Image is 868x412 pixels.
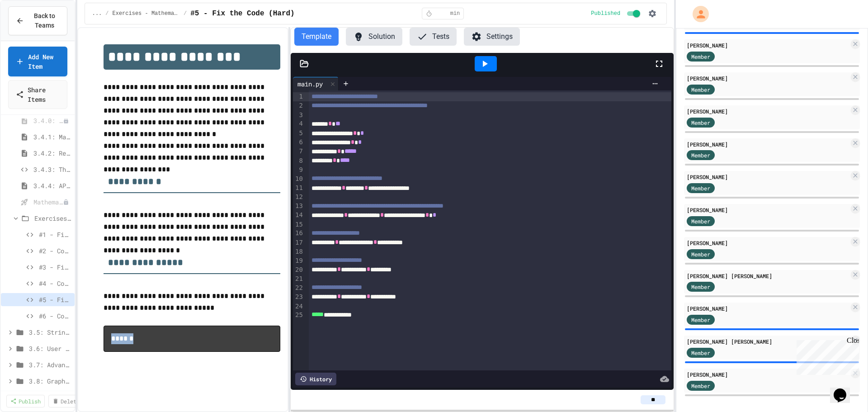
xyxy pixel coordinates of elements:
span: #4 - Complete the Code (Medium) [39,279,71,288]
div: [PERSON_NAME] [687,140,849,148]
div: [PERSON_NAME] [687,370,849,379]
span: #3 - Fix the Code (Medium) [39,262,71,272]
div: 14 [293,211,304,220]
span: Published [591,10,620,17]
div: 2 [293,101,304,110]
div: [PERSON_NAME] [687,239,849,247]
div: 8 [293,156,304,166]
div: 5 [293,129,304,138]
span: Member [691,151,710,159]
div: 24 [293,302,304,311]
span: #1 - Fix the Code (Easy) [39,230,71,239]
div: [PERSON_NAME] [687,304,849,313]
div: Unpublished [63,199,69,205]
div: [PERSON_NAME] [687,41,849,49]
span: Member [691,184,710,192]
span: Back to Teams [29,11,60,30]
div: [PERSON_NAME] [687,206,849,214]
a: Add New Item [8,47,67,76]
span: Member [691,52,710,61]
span: #6 - Complete the Code (Hard) [39,311,71,321]
span: #2 - Complete the Code (Easy) [39,246,71,256]
span: 3.4.2: Review - Mathematical Operators [33,148,71,158]
div: 10 [293,175,304,184]
div: 9 [293,166,304,175]
button: Settings [464,28,520,46]
div: 3 [293,111,304,120]
span: Member [691,217,710,225]
span: #5 - Fix the Code (Hard) [39,295,71,304]
div: 13 [293,202,304,211]
span: Exercises - Mathematical Operators [113,10,180,17]
div: 4 [293,119,304,128]
div: 20 [293,265,304,275]
span: #5 - Fix the Code (Hard) [190,8,294,19]
a: Delete [48,395,84,407]
span: Member [691,85,710,94]
div: 12 [293,193,304,202]
span: Member [691,118,710,127]
button: Solution [346,28,402,46]
span: 3.4.3: The World's Worst Farmers Market [33,165,71,174]
span: / [184,10,187,17]
div: 23 [293,293,304,302]
span: Member [691,250,710,258]
div: History [295,373,336,385]
div: My Account [683,4,711,24]
div: 6 [293,138,304,147]
div: [PERSON_NAME] [687,107,849,115]
div: 11 [293,184,304,193]
span: min [450,10,460,17]
div: 16 [293,229,304,238]
div: main.py [293,79,327,89]
div: Chat with us now!Close [4,4,62,57]
a: Share Items [8,80,67,109]
span: Member [691,382,710,390]
button: Template [294,28,339,46]
span: Member [691,283,710,291]
div: Content is published and visible to students [591,8,642,19]
span: 3.5: String Operators [29,327,71,337]
span: 3.7: Advanced Math in Python [29,360,71,369]
div: 7 [293,147,304,156]
div: Unpublished [63,118,69,124]
span: 3.4.4: AP Practice - Arithmetic Operators [33,181,71,190]
div: 25 [293,311,304,320]
button: Back to Teams [8,6,67,35]
span: 3.8: Graphics in Python [29,376,71,386]
div: 1 [293,92,304,101]
a: Publish [6,395,45,407]
span: 3.4.1: Mathematical Operators [33,132,71,142]
div: 15 [293,220,304,229]
iframe: chat widget [830,376,859,403]
div: [PERSON_NAME] [687,173,849,181]
div: 17 [293,238,304,247]
div: main.py [293,77,339,90]
span: ... [92,10,102,17]
span: Exercises - Mathematical Operators [34,213,71,223]
button: Tests [410,28,457,46]
iframe: chat widget [793,336,859,375]
div: [PERSON_NAME] [PERSON_NAME] [687,337,849,346]
span: Member [691,316,710,324]
div: 19 [293,256,304,265]
div: 18 [293,247,304,256]
div: [PERSON_NAME] [PERSON_NAME] [687,272,849,280]
div: [PERSON_NAME] [687,74,849,82]
span: 3.4.0: Unplugged Activity - Mathematical Operators [33,116,63,125]
span: Mathematical Operators - Quiz [33,197,63,207]
div: 22 [293,284,304,293]
div: 21 [293,275,304,284]
span: 3.6: User Input [29,344,71,353]
span: / [105,10,108,17]
span: Member [691,349,710,357]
